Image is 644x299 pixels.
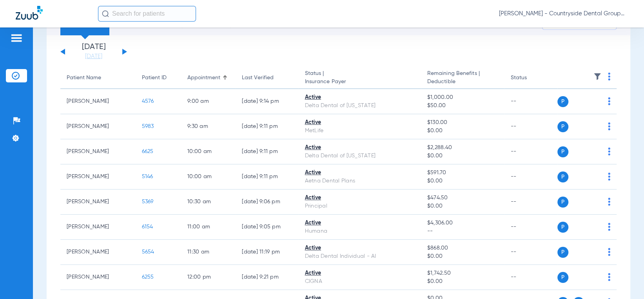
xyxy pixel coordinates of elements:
div: Last Verified [242,74,274,82]
div: Active [305,244,414,252]
td: 12:00 PM [181,265,236,290]
span: $474.50 [427,194,498,202]
li: [DATE] [70,43,117,60]
span: $2,288.40 [427,144,498,152]
span: 5146 [141,174,153,179]
div: Last Verified [242,74,292,82]
img: group-dot-blue.svg [608,148,610,155]
div: Humana [305,227,414,235]
td: -- [504,89,557,114]
td: -- [504,164,557,190]
span: $0.00 [427,202,498,210]
span: 5369 [141,199,153,204]
td: -- [504,114,557,139]
td: -- [504,139,557,164]
td: -- [504,240,557,265]
div: Appointment [187,74,229,82]
td: [PERSON_NAME] [60,215,135,240]
img: group-dot-blue.svg [608,223,610,231]
div: Active [305,119,414,127]
span: Insurance Payer [305,78,414,86]
img: group-dot-blue.svg [608,248,610,256]
div: Active [305,93,414,102]
span: P [557,121,568,132]
td: [DATE] 9:11 PM [236,139,298,164]
span: $0.00 [427,277,498,286]
div: Delta Dental of [US_STATE] [305,152,414,160]
td: 10:00 AM [181,139,236,164]
span: P [557,146,568,157]
td: -- [504,265,557,290]
td: [DATE] 9:14 PM [236,89,298,114]
span: 5983 [141,124,154,129]
span: P [557,272,568,283]
span: $130.00 [427,119,498,127]
div: Patient Name [67,74,129,82]
span: 5654 [141,249,154,255]
span: P [557,96,568,107]
div: CIGNA [305,277,414,286]
img: group-dot-blue.svg [608,198,610,206]
td: [DATE] 11:19 PM [236,240,298,265]
img: group-dot-blue.svg [608,273,610,281]
th: Remaining Benefits | [421,67,504,89]
span: $0.00 [427,127,498,135]
div: Active [305,194,414,202]
td: [PERSON_NAME] [60,190,135,215]
span: P [557,197,568,208]
div: Aetna Dental Plans [305,177,414,185]
span: P [557,171,568,182]
td: 11:00 AM [181,215,236,240]
div: Active [305,219,414,227]
div: Patient Name [67,74,101,82]
a: [DATE] [70,53,117,60]
span: 6625 [141,149,153,154]
span: -- [427,227,498,235]
div: Appointment [187,74,220,82]
div: Active [305,144,414,152]
span: $591.70 [427,169,498,177]
img: filter.svg [593,73,601,80]
span: $0.00 [427,152,498,160]
td: 11:30 AM [181,240,236,265]
td: 10:00 AM [181,164,236,190]
td: [PERSON_NAME] [60,89,135,114]
img: group-dot-blue.svg [608,97,610,105]
div: Active [305,169,414,177]
img: Search Icon [102,10,109,17]
div: MetLife [305,127,414,135]
th: Status [504,67,557,89]
span: $0.00 [427,177,498,185]
span: P [557,222,568,233]
img: group-dot-blue.svg [608,173,610,180]
span: $1,742.50 [427,269,498,277]
td: [PERSON_NAME] [60,240,135,265]
span: Deductible [427,78,498,86]
td: [PERSON_NAME] [60,139,135,164]
span: $0.00 [427,252,498,261]
td: -- [504,215,557,240]
div: Principal [305,202,414,210]
span: $868.00 [427,244,498,252]
span: $50.00 [427,102,498,110]
td: [PERSON_NAME] [60,114,135,139]
span: 4576 [141,98,154,104]
span: P [557,247,568,258]
td: 9:00 AM [181,89,236,114]
td: [DATE] 9:11 PM [236,164,298,190]
div: Patient ID [141,74,175,82]
span: [PERSON_NAME] - Countryside Dental Group [499,10,628,18]
td: [PERSON_NAME] [60,265,135,290]
span: $4,306.00 [427,219,498,227]
td: 10:30 AM [181,190,236,215]
img: hamburger-icon [10,33,23,43]
input: Search for patients [98,6,196,22]
img: Zuub Logo [16,6,43,20]
td: [DATE] 9:05 PM [236,215,298,240]
span: 6255 [141,274,154,280]
div: Active [305,269,414,277]
div: Patient ID [141,74,166,82]
img: group-dot-blue.svg [608,73,610,80]
th: Status | [298,67,421,89]
td: [DATE] 9:11 PM [236,114,298,139]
